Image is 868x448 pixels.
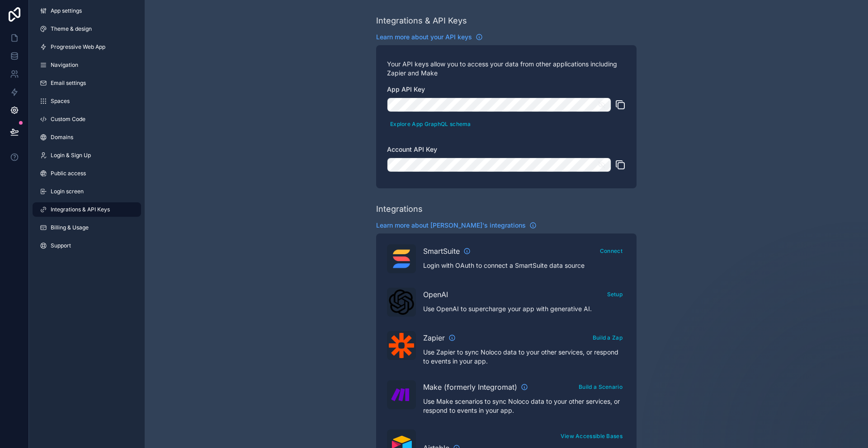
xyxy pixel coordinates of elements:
div: Integrations [376,203,423,215]
a: Progressive Web App [33,40,141,54]
a: Navigation [33,58,141,72]
span: App settings [51,7,82,14]
p: Your API keys allow you to access your data from other applications including Zapier and Make [387,60,626,78]
a: Support [33,238,141,253]
span: Public access [51,170,86,177]
a: Email settings [33,76,141,90]
span: Integrations & API Keys [51,206,110,213]
span: Learn more about [PERSON_NAME]'s integrations [376,221,526,230]
iframe: Intercom notifications message [687,380,868,443]
span: Billing & Usage [51,224,89,231]
a: Domains [33,130,141,145]
span: Progressive Web App [51,43,105,51]
a: Public access [33,166,141,181]
span: Domains [51,134,73,141]
button: View Accessible Bases [557,429,626,443]
a: Login & Sign Up [33,148,141,163]
button: Setup [604,288,626,301]
div: Integrations & API Keys [376,14,467,27]
span: SmartSuite [423,246,460,257]
a: Custom Code [33,112,141,126]
p: Use Make scenarios to sync Noloco data to your other services, or respond to events in your app. [423,397,626,415]
a: Theme & design [33,22,141,36]
button: Connect [597,244,626,257]
span: Custom Code [51,116,85,123]
span: Email settings [51,79,86,87]
button: Explore App GraphQL schema [387,117,474,131]
span: Make (formerly Integromat) [423,382,517,392]
a: Billing & Usage [33,220,141,235]
p: Use Zapier to sync Noloco data to your other services, or respond to events in your app. [423,348,626,366]
span: Support [51,242,71,249]
a: Explore App GraphQL schema [387,117,626,131]
span: OpenAI [423,289,448,300]
p: Login with OAuth to connect a SmartSuite data source [423,261,626,270]
a: Learn more about your API keys [376,33,483,42]
span: App API Key [387,85,425,93]
img: OpenAI [389,289,414,315]
img: Make (formerly Integromat) [389,382,414,407]
img: Zapier [389,333,414,358]
span: Spaces [51,98,70,105]
img: SmartSuite [389,246,414,271]
button: Build a Scenario [576,380,626,393]
button: Build a Zap [590,331,626,344]
a: Integrations & API Keys [33,202,141,217]
span: Learn more about your API keys [376,33,472,42]
span: Theme & design [51,25,92,33]
a: Learn more about [PERSON_NAME]'s integrations [376,221,537,230]
span: Account API Key [387,145,437,153]
span: Login screen [51,188,84,195]
a: Spaces [33,94,141,108]
span: Login & Sign Up [51,152,91,159]
span: Zapier [423,332,445,343]
p: Use OpenAI to supercharge your app with generative AI. [423,304,626,313]
a: App settings [33,4,141,18]
a: Login screen [33,184,141,199]
span: Navigation [51,61,78,69]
